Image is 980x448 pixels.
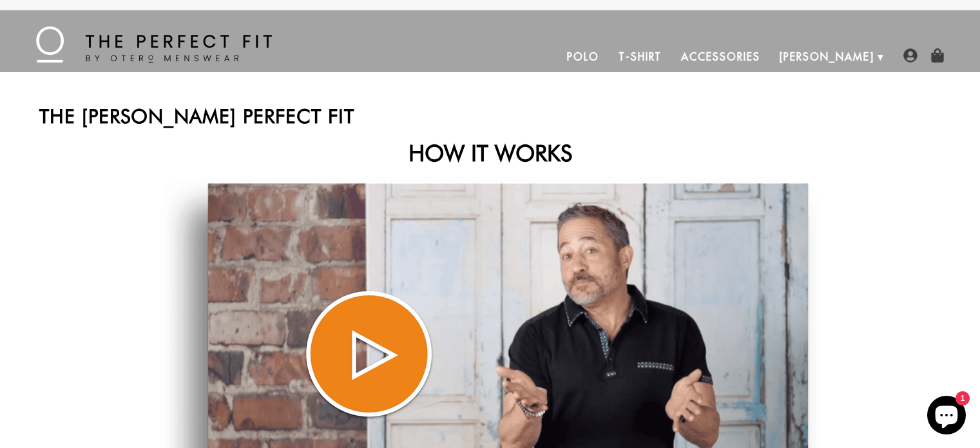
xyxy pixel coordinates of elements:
[557,41,609,72] a: Polo
[903,48,918,63] img: user-account-icon.png
[36,26,272,63] img: The Perfect Fit - by Otero Menswear - Logo
[930,48,945,63] img: shopping-bag-icon.png
[39,104,941,128] h2: The [PERSON_NAME] Perfect Fit
[609,41,671,72] a: T-Shirt
[770,41,884,72] a: [PERSON_NAME]
[671,41,769,72] a: Accessories
[39,139,941,166] h2: How It Works
[923,396,970,438] inbox-online-store-chat: Shopify online store chat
